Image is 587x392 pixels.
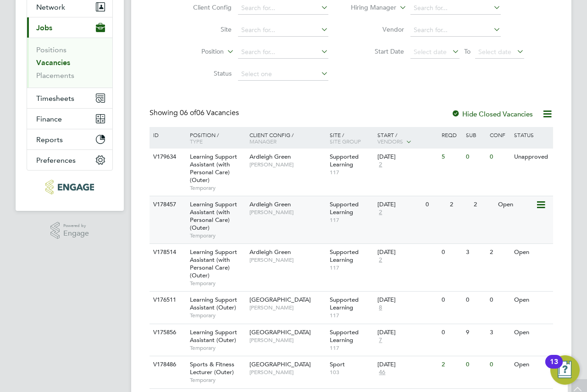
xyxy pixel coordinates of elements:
div: V175856 [151,324,183,341]
span: 2 [377,209,383,216]
div: Open [512,356,552,373]
a: Vacancies [36,58,70,67]
span: Supported Learning [330,248,359,264]
span: 117 [330,169,373,176]
span: Learning Support Assistant (with Personal Care) (Outer) [190,153,237,184]
div: Unapproved [512,149,552,166]
span: 46 [377,369,387,376]
div: Open [512,324,552,341]
div: [DATE] [377,153,437,161]
span: [PERSON_NAME] [249,209,325,216]
span: Supported Learning [330,153,359,168]
span: Learning Support Assistant (with Personal Care) (Outer) [190,200,237,232]
span: To [461,45,473,57]
label: Vendor [351,25,404,33]
div: Open [512,292,552,309]
div: 3 [464,244,487,261]
label: Status [179,69,232,77]
a: Positions [36,45,66,54]
span: Powered by [63,222,89,230]
span: [GEOGRAPHIC_DATA] [249,328,311,336]
span: Supported Learning [330,296,359,311]
div: V178514 [151,244,183,261]
span: 06 Vacancies [180,108,239,117]
span: Sports & Fitness Lecturer (Outer) [190,360,234,376]
div: V178486 [151,356,183,373]
label: Hiring Manager [343,3,396,12]
span: Learning Support Assistant (Outer) [190,296,237,311]
span: Manager [249,138,277,145]
div: 0 [487,292,511,309]
div: 2 [439,356,463,373]
span: Ardleigh Green [249,153,291,160]
div: Start / [375,127,439,150]
a: Go to home page [27,180,113,194]
button: Jobs [27,17,112,38]
span: Select date [478,48,511,56]
div: 0 [464,149,487,166]
span: Temporary [190,312,245,319]
div: 2 [448,196,471,213]
input: Search for... [238,24,328,37]
span: Supported Learning [330,200,359,216]
span: 2 [377,161,383,169]
span: 117 [330,312,373,319]
span: 7 [377,337,383,344]
span: Network [36,3,65,11]
div: V179634 [151,149,183,166]
span: Select date [414,48,447,56]
div: [DATE] [377,329,437,337]
div: 9 [464,324,487,341]
input: Search for... [410,24,501,37]
span: [PERSON_NAME] [249,337,325,344]
div: 2 [487,244,511,261]
div: Position / [183,127,247,149]
span: 117 [330,264,373,271]
button: Reports [27,129,112,149]
span: Temporary [190,344,245,352]
span: Ardleigh Green [249,248,291,256]
span: Reports [36,135,63,144]
label: Client Config [179,3,232,11]
label: Start Date [351,47,404,55]
span: 06 of [180,108,196,117]
span: Sport [330,360,345,368]
div: Reqd [439,127,463,143]
div: [DATE] [377,361,437,369]
span: Temporary [190,376,245,384]
div: Open [512,244,552,261]
span: Site Group [330,138,361,145]
span: Timesheets [36,94,74,103]
div: Client Config / [247,127,327,149]
input: Search for... [238,46,328,59]
button: Finance [27,109,112,129]
div: ID [151,127,183,143]
div: Jobs [27,38,112,88]
div: V176511 [151,292,183,309]
input: Search for... [238,2,328,15]
button: Open Resource Center, 13 new notifications [550,355,580,385]
div: 13 [550,362,558,374]
div: [DATE] [377,296,437,304]
span: Learning Support Assistant (with Personal Care) (Outer) [190,248,237,279]
span: 117 [330,216,373,224]
button: Timesheets [27,88,112,108]
div: 0 [423,196,447,213]
span: [GEOGRAPHIC_DATA] [249,360,311,368]
div: 0 [487,149,511,166]
span: Vendors [377,138,403,145]
label: Position [171,47,224,56]
span: [PERSON_NAME] [249,161,325,168]
input: Select one [238,68,328,81]
span: Engage [63,230,89,237]
span: Jobs [36,23,52,32]
span: Temporary [190,232,245,239]
div: 0 [439,324,463,341]
div: 5 [439,149,463,166]
div: 0 [464,356,487,373]
input: Search for... [410,2,501,15]
div: Showing [150,108,241,118]
span: Temporary [190,280,245,287]
span: 103 [330,369,373,376]
a: Placements [36,71,74,80]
